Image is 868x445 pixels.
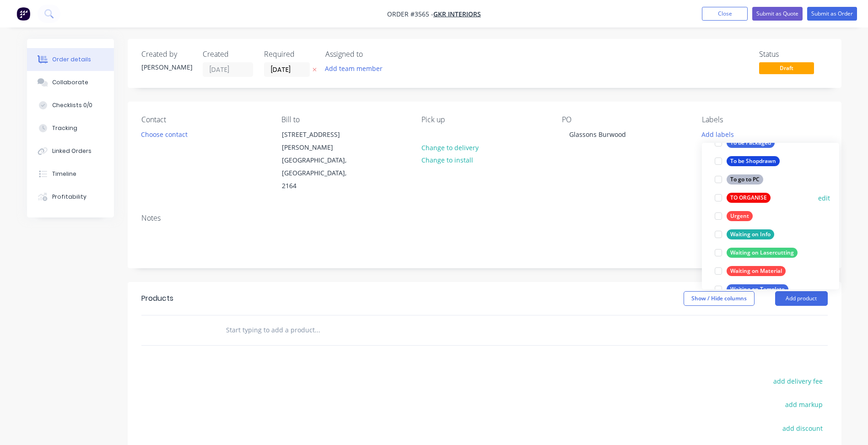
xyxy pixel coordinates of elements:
span: Order #3565 - [387,10,433,18]
div: Waiting on Lasercutting [727,248,798,258]
div: Profitability [52,193,86,201]
button: Checklists 0/0 [27,94,114,117]
button: Add product [775,291,828,306]
div: Assigned to [325,50,417,59]
button: Add team member [320,62,387,75]
button: Tracking [27,117,114,140]
div: PO [562,115,687,124]
button: Show / Hide columns [684,291,755,306]
div: Created by [141,50,192,59]
div: Tracking [52,124,77,132]
button: Choose contact [136,128,192,140]
button: Submit as Order [807,7,857,21]
button: Add team member [325,62,388,75]
div: Pick up [421,115,547,124]
div: Notes [141,214,828,222]
div: [STREET_ADDRESS][PERSON_NAME][GEOGRAPHIC_DATA], [GEOGRAPHIC_DATA], 2164 [274,128,366,193]
button: add discount [778,422,828,434]
button: Submit as Quote [752,7,803,21]
div: To be Shopdrawn [727,156,780,166]
div: [GEOGRAPHIC_DATA], [GEOGRAPHIC_DATA], 2164 [282,154,358,192]
div: Products [141,293,173,304]
button: Close [702,7,748,21]
button: add delivery fee [769,375,828,387]
div: Waiting on Info [727,229,774,239]
div: Glassons Burwood [562,128,633,141]
a: GKR Interiors [433,10,481,18]
div: Waiting on Template [727,284,788,294]
button: Profitability [27,185,114,208]
div: Collaborate [52,78,88,87]
button: To be Packaged [711,136,778,149]
button: Waiting on Info [711,228,778,241]
button: Add labels [697,128,739,140]
button: Linked Orders [27,140,114,163]
button: Waiting on Material [711,265,789,277]
button: Change to delivery [416,141,483,153]
div: [STREET_ADDRESS][PERSON_NAME] [282,128,358,154]
div: Created [203,50,253,59]
button: To go to PC [711,173,767,186]
button: Urgent [711,210,756,222]
div: Required [264,50,314,59]
div: [PERSON_NAME] [141,62,192,72]
div: Linked Orders [52,147,92,155]
button: Waiting on Lasercutting [711,246,801,259]
div: Bill to [281,115,407,124]
button: edit [818,193,830,203]
div: Order details [52,55,91,64]
div: To go to PC [727,174,763,185]
div: TO ORGANISE [727,193,771,203]
div: Timeline [52,170,76,178]
input: Start typing to add a product... [226,321,409,339]
div: Contact [141,115,267,124]
button: add markup [781,398,828,411]
button: Timeline [27,163,114,185]
img: Factory [16,7,30,21]
div: Waiting on Material [727,266,786,276]
button: Collaborate [27,71,114,94]
div: Checklists 0/0 [52,101,92,109]
div: Labels [702,115,827,124]
button: To be Shopdrawn [711,155,783,168]
button: Change to install [416,154,478,166]
div: To be Packaged [727,138,775,148]
button: TO ORGANISE [711,191,774,204]
button: Waiting on Template [711,283,792,296]
button: Order details [27,48,114,71]
div: Urgent [727,211,753,221]
span: Draft [759,62,814,74]
div: Status [759,50,828,59]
